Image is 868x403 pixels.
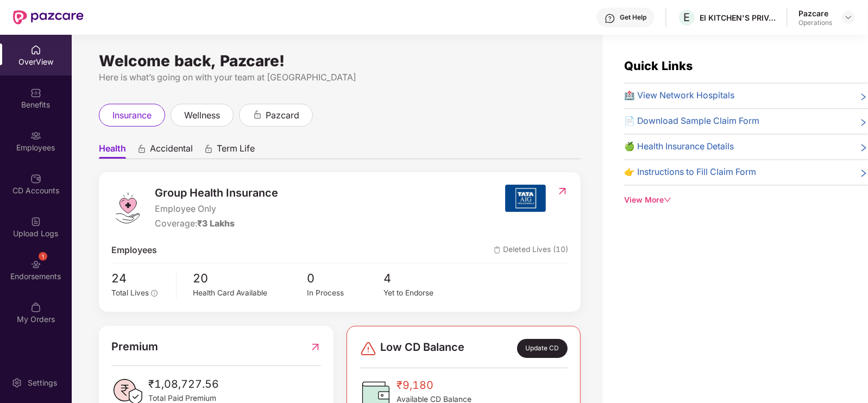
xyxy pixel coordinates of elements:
img: svg+xml;base64,PHN2ZyBpZD0iTXlfT3JkZXJzIiBkYXRhLW5hbWU9Ik15IE9yZGVycyIgeG1sbnM9Imh0dHA6Ly93d3cudz... [30,302,41,313]
span: Health [99,143,126,159]
span: Quick Links [624,59,693,73]
img: RedirectIcon [557,186,568,197]
span: ₹3 Lakhs [197,218,235,229]
span: 24 [111,269,168,287]
div: View More [624,194,868,206]
img: svg+xml;base64,PHN2ZyBpZD0iSG9tZSIgeG1sbnM9Imh0dHA6Ly93d3cudzMub3JnLzIwMDAvc3ZnIiB3aWR0aD0iMjAiIG... [30,45,41,55]
span: Low CD Balance [380,339,464,357]
img: svg+xml;base64,PHN2ZyBpZD0iSGVscC0zMngzMiIgeG1sbnM9Imh0dHA6Ly93d3cudzMub3JnLzIwMDAvc3ZnIiB3aWR0aD... [605,13,615,24]
span: Group Health Insurance [155,185,278,201]
div: Get Help [620,13,646,22]
span: 4 [383,269,460,287]
img: svg+xml;base64,PHN2ZyBpZD0iVXBsb2FkX0xvZ3MiIGRhdGEtbmFtZT0iVXBsb2FkIExvZ3MiIHhtbG5zPSJodHRwOi8vd3... [30,216,41,227]
span: right [859,91,868,103]
img: svg+xml;base64,PHN2ZyBpZD0iQ0RfQWNjb3VudHMiIGRhdGEtbmFtZT0iQ0QgQWNjb3VudHMiIHhtbG5zPSJodHRwOi8vd3... [30,173,41,184]
span: Total Lives [111,288,149,297]
span: Employee Only [155,203,278,216]
div: Update CD [517,339,568,357]
span: pazcard [266,109,299,122]
div: EI KITCHEN'S PRIVATE LIMITED [700,12,776,23]
span: 📄 Download Sample Claim Form [624,115,759,128]
span: E [684,11,690,24]
span: right [859,168,868,179]
span: Premium [111,338,158,355]
span: 0 [307,269,383,287]
div: Health Card Available [193,287,307,299]
div: Settings [24,377,60,388]
div: Yet to Endorse [383,287,460,299]
span: right [859,117,868,128]
img: insurerIcon [505,185,546,212]
span: Deleted Lives (10) [494,244,568,257]
img: New Pazcare Logo [13,10,84,24]
span: ₹1,08,727.56 [148,376,219,393]
span: info-circle [151,290,158,297]
span: Accidental [150,143,193,159]
img: svg+xml;base64,PHN2ZyBpZD0iRW1wbG95ZWVzIiB4bWxucz0iaHR0cDovL3d3dy53My5vcmcvMjAwMC9zdmciIHdpZHRoPS... [30,130,41,141]
img: logo [111,192,144,224]
img: svg+xml;base64,PHN2ZyBpZD0iRW5kb3JzZW1lbnRzIiB4bWxucz0iaHR0cDovL3d3dy53My5vcmcvMjAwMC9zdmciIHdpZH... [30,259,41,270]
img: deleteIcon [494,247,501,254]
div: In Process [307,287,383,299]
div: Welcome back, Pazcare! [99,56,581,65]
span: wellness [184,109,220,122]
span: right [859,142,868,154]
img: svg+xml;base64,PHN2ZyBpZD0iRHJvcGRvd24tMzJ4MzIiIHhtbG5zPSJodHRwOi8vd3d3LnczLm9yZy8yMDAwL3N2ZyIgd2... [844,13,853,22]
img: svg+xml;base64,PHN2ZyBpZD0iU2V0dGluZy0yMHgyMCIgeG1sbnM9Imh0dHA6Ly93d3cudzMub3JnLzIwMDAvc3ZnIiB3aW... [11,377,22,388]
span: 👉 Instructions to Fill Claim Form [624,166,756,179]
span: 🍏 Health Insurance Details [624,140,734,154]
div: Here is what’s going on with your team at [GEOGRAPHIC_DATA] [99,71,581,84]
span: down [664,196,671,204]
div: Operations [798,18,832,27]
img: svg+xml;base64,PHN2ZyBpZD0iRGFuZ2VyLTMyeDMyIiB4bWxucz0iaHR0cDovL3d3dy53My5vcmcvMjAwMC9zdmciIHdpZH... [360,340,377,357]
div: 1 [39,252,47,261]
span: 🏥 View Network Hospitals [624,89,734,103]
div: animation [253,110,262,119]
span: Term Life [217,143,255,159]
div: animation [204,144,213,154]
span: ₹9,180 [397,377,471,394]
div: Pazcare [798,8,832,18]
img: svg+xml;base64,PHN2ZyBpZD0iQmVuZWZpdHMiIHhtbG5zPSJodHRwOi8vd3d3LnczLm9yZy8yMDAwL3N2ZyIgd2lkdGg9Ij... [30,87,41,98]
img: RedirectIcon [310,338,321,355]
span: Employees [111,244,157,257]
div: Coverage: [155,217,278,231]
div: animation [137,144,147,154]
span: insurance [112,109,152,122]
span: 20 [193,269,307,287]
